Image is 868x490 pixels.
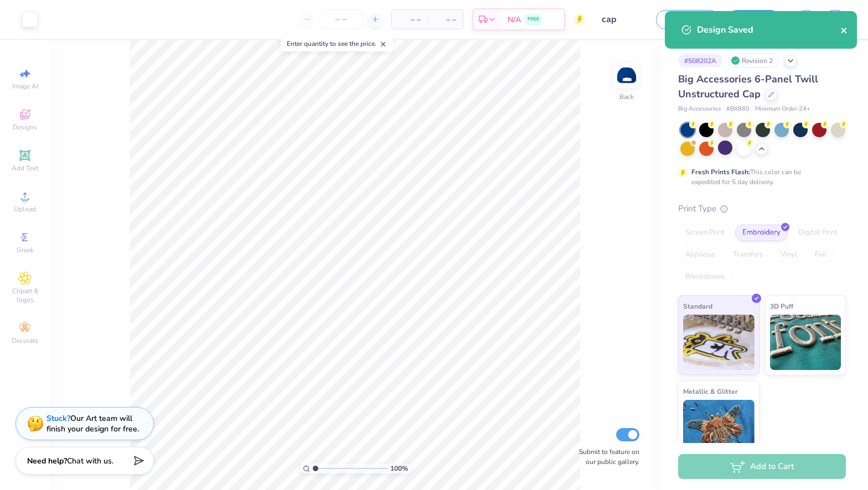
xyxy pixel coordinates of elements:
[6,286,44,304] span: Clipart & logos
[808,247,834,263] div: Foil
[678,247,722,263] div: Applique
[770,300,793,312] span: 3D Puff
[656,10,719,29] button: Save as
[683,300,712,312] span: Standard
[773,247,804,263] div: Vinyl
[12,82,38,91] span: Image AI
[67,456,113,466] span: Chat with us.
[691,167,828,187] div: This color can be expedited for 5 day delivery.
[390,463,408,473] span: 100 %
[678,105,721,114] span: Big Accessories
[319,9,363,29] input: – –
[12,336,38,345] span: Decorate
[678,54,722,67] div: # 508202A
[46,413,139,434] div: Our Art team will finish your design for free.
[46,413,70,424] strong: Stuck?
[726,247,770,263] div: Transfers
[735,225,788,241] div: Embroidery
[683,400,755,455] img: Metallic & Glitter
[678,202,846,215] div: Print Type
[14,205,36,213] span: Upload
[399,14,421,25] span: – –
[528,15,539,23] span: FREE
[678,72,818,101] span: Big Accessories 6-Panel Twill Unstructured Cap
[616,64,638,86] img: Back
[13,123,37,132] span: Designs
[593,8,648,30] input: Untitled Design
[728,54,779,67] div: Revision 2
[678,269,732,285] div: Rhinestones
[281,36,393,51] div: Enter quantity to see the price.
[683,385,738,397] span: Metallic & Glitter
[840,23,848,37] button: close
[691,168,750,176] strong: Fresh Prints Flash:
[434,14,456,25] span: – –
[770,315,841,370] img: 3D Puff
[619,92,634,102] div: Back
[726,105,750,114] span: # BX880
[791,225,845,241] div: Digital Print
[683,315,755,370] img: Standard
[755,105,810,114] span: Minimum Order: 24 +
[17,246,34,254] span: Greek
[573,447,639,467] label: Submit to feature on our public gallery.
[678,225,732,241] div: Screen Print
[508,14,521,25] span: N/A
[27,456,67,466] strong: Need help?
[697,23,840,37] div: Design Saved
[12,164,38,173] span: Add Text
